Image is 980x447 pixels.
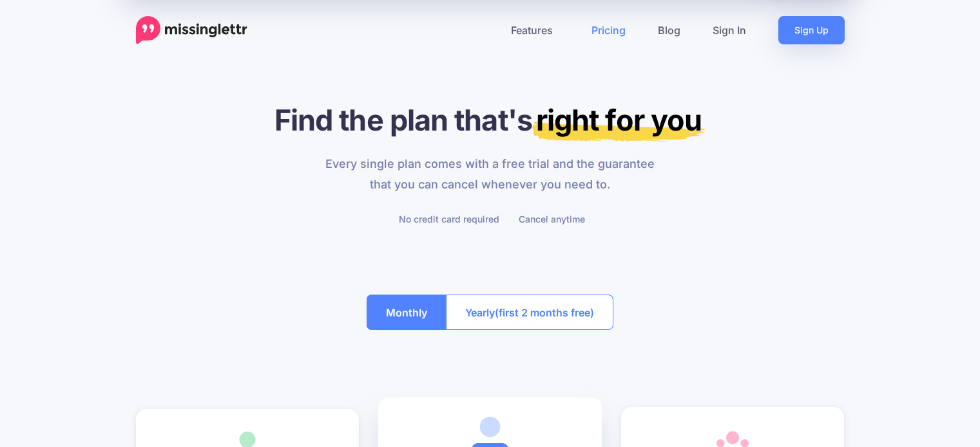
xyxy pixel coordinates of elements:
a: Home [136,16,247,44]
a: Pricing [575,16,642,44]
li: No credit card required [396,211,499,227]
a: Features [495,16,575,44]
h1: Find the plan that's [136,102,845,138]
button: Monthly [367,295,447,330]
a: Blog [642,16,697,44]
p: Every single plan comes with a free trial and the guarantee that you can cancel whenever you need... [318,154,662,195]
mark: right for you [532,102,706,141]
a: Sign Up [778,16,845,44]
span: (first 2 months free) [495,302,594,323]
li: Cancel anytime [515,211,585,227]
button: Yearly(first 2 months free) [446,295,613,330]
a: Sign In [697,16,762,44]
